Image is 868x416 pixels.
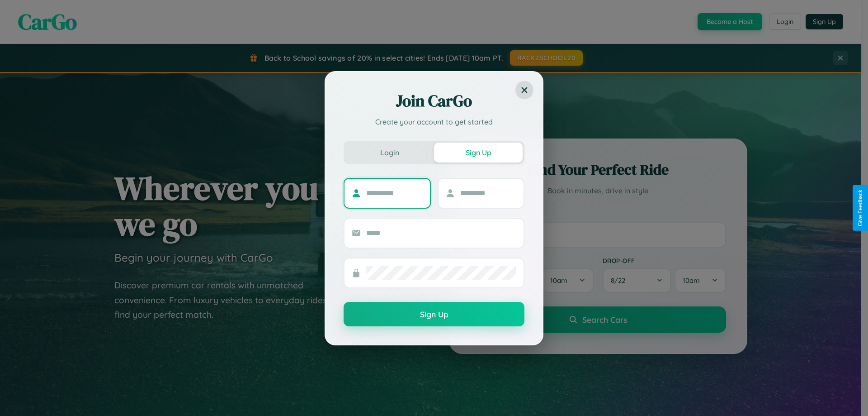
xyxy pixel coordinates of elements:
[857,190,863,226] div: Give Feedback
[344,302,524,326] button: Sign Up
[344,90,524,112] h2: Join CarGo
[345,143,434,163] button: Login
[344,116,524,127] p: Create your account to get started
[434,143,523,163] button: Sign Up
